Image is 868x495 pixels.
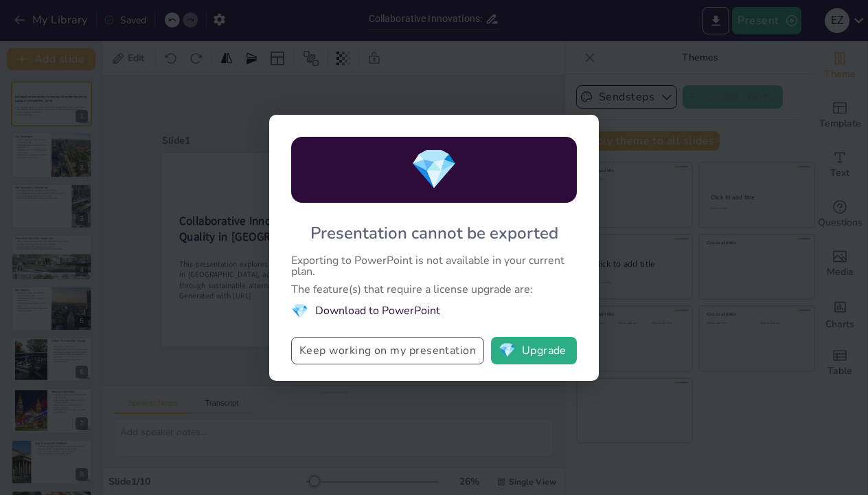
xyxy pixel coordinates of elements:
[291,255,577,277] div: Exporting to PowerPoint is not available in your current plan.
[310,222,558,244] div: Presentation cannot be exported
[491,337,577,364] button: diamondUpgrade
[291,302,577,320] li: Download to PowerPoint
[291,337,484,364] button: Keep working on my presentation
[291,302,308,320] span: diamond
[410,143,458,196] span: diamond
[499,344,516,357] span: diamond
[291,284,577,295] div: The feature(s) that require a license upgrade are:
